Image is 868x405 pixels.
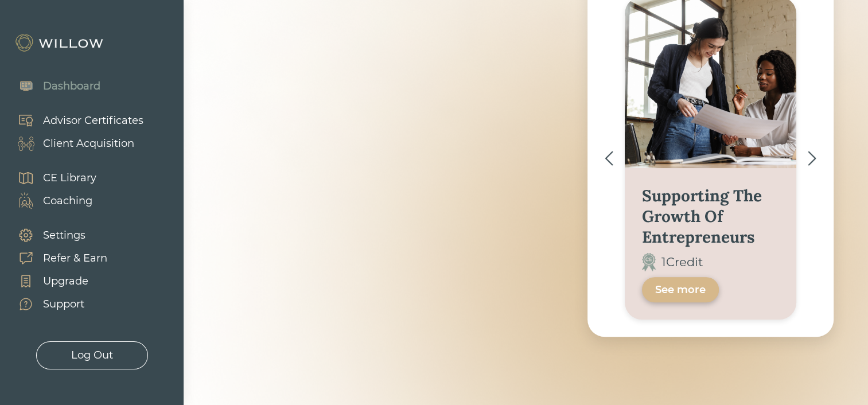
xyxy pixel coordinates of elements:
div: Dashboard [43,79,100,94]
a: Refer & Earn [6,247,107,270]
a: Client Acquisition [6,132,143,155]
a: Dashboard [6,75,100,98]
div: Client Acquisition [43,136,134,151]
div: 1 Credit [661,253,703,271]
div: Coaching [43,193,92,209]
img: < [605,151,613,166]
div: Refer & Earn [43,251,107,266]
div: Support [43,297,84,312]
div: See more [655,283,706,297]
div: Settings [43,228,85,243]
div: Advisor Certificates [43,113,143,128]
div: CE Library [43,170,96,186]
div: Upgrade [43,274,88,289]
img: > [808,151,816,166]
a: Settings [6,224,107,247]
div: Log Out [71,348,113,363]
a: Coaching [6,189,96,212]
a: Upgrade [6,270,107,293]
a: Advisor Certificates [6,109,143,132]
a: CE Library [6,166,96,189]
img: Willow [14,34,106,52]
div: Supporting The Growth Of Entrepreneurs [642,185,779,247]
